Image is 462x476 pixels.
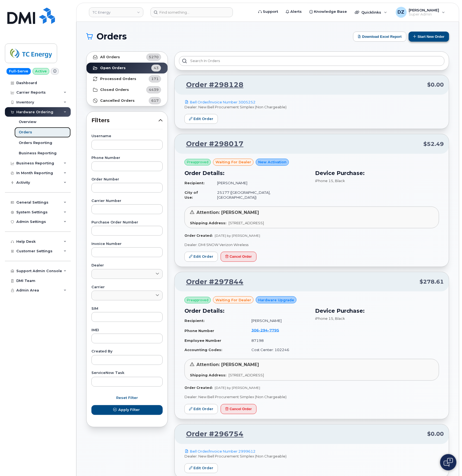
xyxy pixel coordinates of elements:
[247,345,309,355] td: Cost Center: 102246
[91,134,163,138] label: Username
[258,159,287,165] span: New Activation
[100,66,126,70] strong: Open Orders
[87,95,168,106] a: Cancelled Orders617
[221,252,257,262] button: Cancel Order
[184,242,439,247] p: Dealer: DMI SNOW Verizon Wireless
[427,430,444,438] span: $0.00
[184,454,439,459] p: Dealer: New Bell Procurement Simplex (Non Chargeable)
[184,169,309,177] h3: Order Details:
[409,32,449,42] button: Start New Order
[100,55,120,59] strong: All Orders
[180,139,244,149] a: Order #298017
[184,463,218,474] a: Edit Order
[100,77,136,81] strong: Processed Orders
[215,159,251,165] span: waiting for dealer
[184,395,439,400] p: Dealer: New Bell Procurement Simplex (Non Chargeable)
[184,114,218,124] a: Edit Order
[91,405,163,415] button: Apply Filter
[184,328,214,333] strong: Phone Number
[315,316,333,321] span: iPhone 15
[184,404,218,414] a: Edit Order
[91,199,163,203] label: Carrier Number
[315,169,439,177] h3: Device Purchase:
[215,234,260,238] span: [DATE] by [PERSON_NAME]
[251,328,286,332] a: 3062947795
[190,221,226,225] strong: Shipping Address:
[247,316,309,325] td: [PERSON_NAME]
[91,328,163,332] label: IMEI
[91,221,163,224] label: Purchase Order Number
[149,54,159,60] span: 5270
[91,285,163,289] label: Carrier
[91,307,163,311] label: SIM
[184,449,255,454] a: Bell Order/Invoice Number 2999612
[268,328,279,332] span: 7795
[184,181,205,185] strong: Recipient:
[184,338,221,343] strong: Employee Number
[184,105,439,110] p: Dealer: New Bell Procurement Simplex (Non Chargeable)
[91,350,163,354] label: Created By
[100,99,135,103] strong: Cancelled Orders
[333,179,345,183] span: , Black
[154,65,159,70] span: 43
[229,221,264,225] span: [STREET_ADDRESS]
[427,81,444,89] span: $0.00
[149,87,159,92] span: 4439
[100,88,129,92] strong: Closed Orders
[221,404,257,414] button: Cancel Order
[97,32,127,41] span: Orders
[315,307,439,315] h3: Device Purchase:
[184,348,222,352] strong: Accounting Codes:
[333,316,345,321] span: , Black
[118,407,140,413] span: Apply Filter
[353,32,406,42] button: Download Excel Report
[187,160,208,165] span: Preapproved
[247,336,309,345] td: 87198
[91,264,163,267] label: Dealer
[184,307,309,315] h3: Order Details:
[184,100,255,104] a: Bell Order/Invoice Number 3005252
[91,156,163,160] label: Phone Number
[420,278,444,286] span: $278.61
[184,234,212,238] strong: Order Created:
[151,98,159,103] span: 617
[315,179,333,183] span: iPhone 15
[215,386,260,390] span: [DATE] by [PERSON_NAME]
[87,63,168,73] a: Open Orders43
[184,386,212,390] strong: Order Created:
[196,362,259,367] span: Attention: [PERSON_NAME]
[151,76,159,81] span: 171
[259,328,268,332] span: 294
[444,458,453,467] img: Open chat
[91,178,163,181] label: Order Number
[91,393,163,403] button: Reset Filter
[212,188,309,202] td: 25177 ([GEOGRAPHIC_DATA], [GEOGRAPHIC_DATA])
[184,252,218,262] a: Edit Order
[258,297,294,303] span: Hardware Upgrade
[91,371,163,375] label: ServiceNow Task
[180,429,244,439] a: Order #296754
[116,395,138,401] span: Reset Filter
[91,116,158,124] span: Filters
[180,80,244,90] a: Order #298128
[184,318,205,323] strong: Recipient:
[229,373,264,377] span: [STREET_ADDRESS]
[179,56,445,66] input: Search in orders
[184,190,198,200] strong: City of Use:
[87,84,168,95] a: Closed Orders4439
[180,277,244,287] a: Order #297844
[187,298,208,303] span: Preapproved
[87,52,168,63] a: All Orders5270
[91,242,163,246] label: Invoice Number
[196,210,259,215] span: Attention: [PERSON_NAME]
[424,140,444,148] span: $52.49
[87,73,168,84] a: Processed Orders171
[212,178,309,188] td: [PERSON_NAME]
[215,297,251,303] span: waiting for dealer
[190,373,226,377] strong: Shipping Address:
[251,328,279,332] span: 306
